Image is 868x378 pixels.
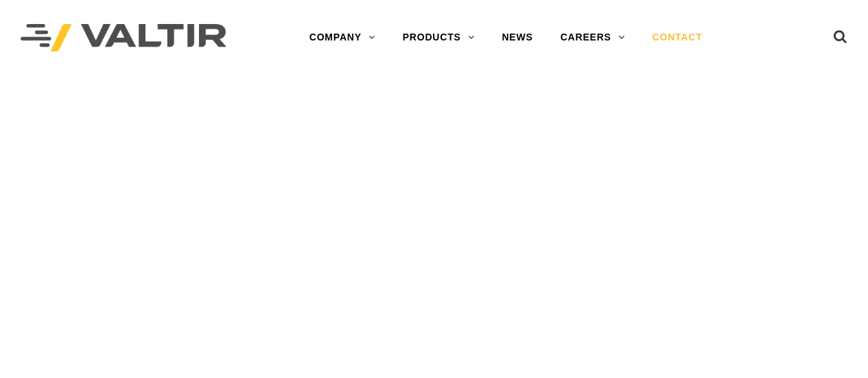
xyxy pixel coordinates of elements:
[488,24,546,51] a: NEWS
[639,24,716,51] a: CONTACT
[296,24,389,51] a: COMPANY
[547,24,639,51] a: CAREERS
[21,24,226,52] img: Valtir
[389,24,489,51] a: PRODUCTS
